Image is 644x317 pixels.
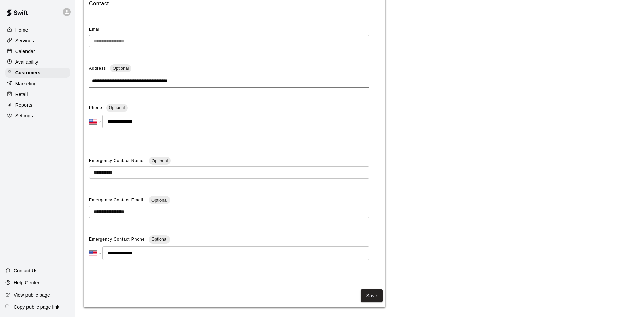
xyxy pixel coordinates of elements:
[14,292,50,298] p: View public page
[5,89,70,99] a: Retail
[109,105,125,110] span: Optional
[15,91,28,98] p: Retail
[5,57,70,67] a: Availability
[15,37,34,44] p: Services
[15,59,38,65] p: Availability
[15,27,28,33] p: Home
[15,112,33,119] p: Settings
[5,25,70,35] a: Home
[89,66,106,71] span: Address
[361,289,383,302] button: Save
[89,158,145,163] span: Emergency Contact Name
[5,111,70,121] a: Settings
[5,78,70,89] a: Marketing
[89,103,102,113] span: Phone
[149,158,170,163] span: Optional
[89,198,145,202] span: Emergency Contact Email
[15,102,32,108] p: Reports
[89,27,101,32] span: Email
[14,304,59,310] p: Copy public page link
[15,69,40,76] p: Customers
[89,35,369,47] div: The email of an existing customer can only be changed by the customer themselves at https://book....
[149,198,170,203] span: Optional
[151,237,167,242] span: Optional
[5,36,70,46] a: Services
[5,68,70,78] a: Customers
[15,80,37,87] p: Marketing
[110,66,131,71] span: Optional
[14,267,38,274] p: Contact Us
[15,48,35,55] p: Calendar
[14,279,39,286] p: Help Center
[89,234,145,245] span: Emergency Contact Phone
[5,46,70,56] a: Calendar
[5,100,70,110] a: Reports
